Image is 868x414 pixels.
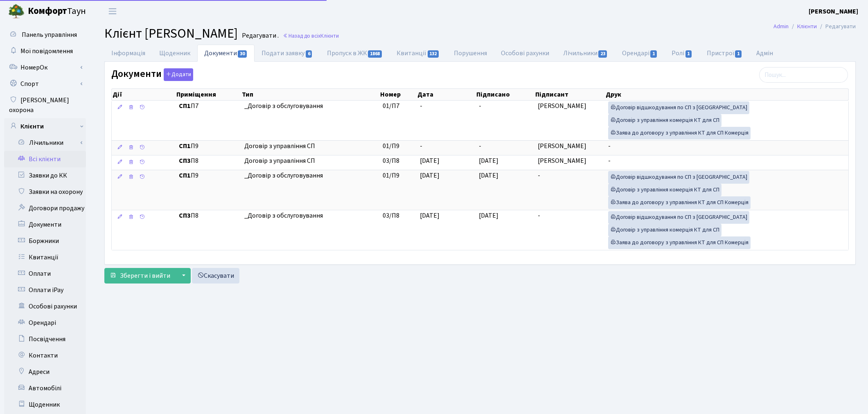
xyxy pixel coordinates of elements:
span: 03/П8 [383,156,399,165]
th: Дії [112,89,176,100]
b: СП1 [179,101,191,110]
span: 23 [598,50,607,58]
span: Таун [28,4,86,18]
label: Документи [111,68,193,81]
a: Щоденник [4,396,86,413]
a: Документи [197,45,255,62]
a: Інформація [104,45,152,62]
th: Приміщення [176,89,241,100]
a: Панель управління [4,27,86,43]
span: Договір з управління СП [244,142,376,151]
span: [DATE] [420,156,440,165]
span: [PERSON_NAME] [538,142,586,151]
th: Друк [605,89,848,100]
a: Особові рахунки [4,298,86,315]
a: Договір з управління комерція КТ для СП [608,184,721,196]
span: - [479,142,481,151]
span: [DATE] [420,211,440,220]
span: - [538,211,540,220]
a: Посвідчення [4,331,86,347]
span: 1 [650,50,657,58]
span: 132 [428,50,439,58]
span: [DATE] [479,171,498,180]
a: Admin [773,22,789,31]
a: Автомобілі [4,380,86,396]
span: Зберегти і вийти [120,271,170,280]
th: Дата [417,89,476,100]
span: [PERSON_NAME] [538,156,586,165]
a: Орендарі [615,45,665,62]
span: - [608,156,611,165]
span: Клієнт [PERSON_NAME] [104,24,238,43]
span: П9 [179,142,238,151]
th: Номер [379,89,417,100]
a: Договір з управління комерція КТ для СП [608,224,721,236]
span: Мої повідомлення [20,47,73,56]
span: 6 [306,50,312,58]
span: 01/П7 [383,101,399,110]
a: Контакти [4,347,86,364]
a: Оплати iPay [4,282,86,298]
a: Оплати [4,265,86,282]
b: СП3 [179,156,191,165]
span: Договір з управління СП [244,156,376,166]
a: Квитанції [4,249,86,265]
li: Редагувати [817,22,856,31]
span: _Договір з обслуговування [244,171,376,180]
a: Адреси [4,364,86,380]
span: П8 [179,156,238,166]
a: Адмін [749,45,780,62]
th: Підписано [476,89,534,100]
a: НомерОк [4,59,86,76]
a: Щоденник [152,45,197,62]
span: - [608,142,611,151]
a: Боржники [4,233,86,249]
a: Додати [162,67,193,81]
span: - [420,142,422,151]
a: Заява до договору з управління КТ для СП Комерція [608,196,751,209]
b: [PERSON_NAME] [809,7,858,16]
button: Документи [164,68,193,81]
a: Порушення [447,45,494,62]
a: Лічильники [9,135,86,151]
span: 01/П9 [383,142,399,151]
img: logo.png [8,3,25,20]
a: Договір відшкодування по СП з [GEOGRAPHIC_DATA] [608,171,749,184]
span: П8 [179,211,238,220]
span: 01/П9 [383,171,399,180]
span: _Договір з обслуговування [244,211,376,220]
a: Заявки на охорону [4,184,86,200]
a: Ролі [665,45,699,62]
small: Редагувати . [240,32,279,40]
a: [PERSON_NAME] [809,7,858,16]
a: Мої повідомлення [4,43,86,59]
span: 1868 [368,50,382,58]
span: - [479,101,481,110]
span: Клієнти [320,32,339,40]
span: 30 [238,50,247,58]
a: Пропуск в ЖК [320,45,390,62]
span: [PERSON_NAME] [538,101,586,110]
span: [DATE] [420,171,440,180]
a: Договори продажу [4,200,86,216]
b: СП3 [179,211,191,220]
span: 03/П8 [383,211,399,220]
b: Комфорт [28,4,67,18]
span: [DATE] [479,156,498,165]
a: Заява до договору з управління КТ для СП Комерція [608,236,751,249]
a: Особові рахунки [494,45,556,62]
a: Клієнти [4,118,86,135]
b: СП1 [179,142,191,151]
span: - [538,171,540,180]
a: Клієнти [797,22,817,31]
th: Тип [241,89,379,100]
a: Лічильники [556,45,615,62]
a: Всі клієнти [4,151,86,167]
a: Назад до всіхКлієнти [283,32,339,40]
a: Договір з управління комерція КТ для СП [608,114,721,127]
a: Пристрої [700,45,749,62]
span: _Договір з обслуговування [244,101,376,111]
a: [PERSON_NAME] охорона [4,92,86,118]
span: П7 [179,101,238,111]
span: - [420,101,422,110]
